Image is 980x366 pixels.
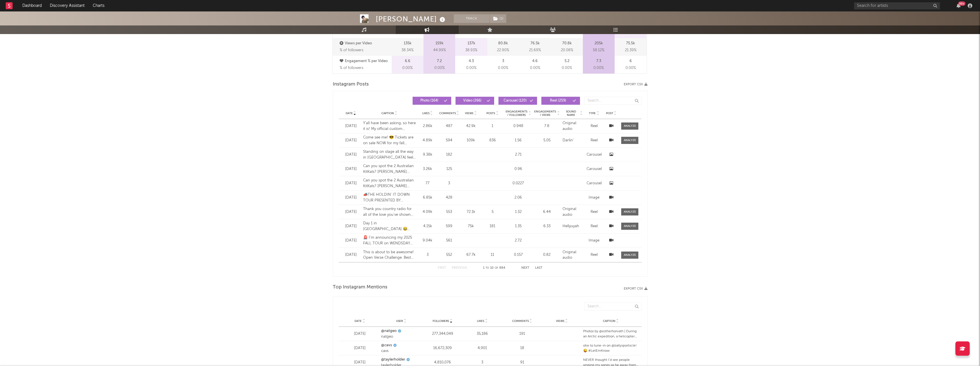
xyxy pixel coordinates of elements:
[596,58,601,65] p: 7.3
[629,58,632,65] p: 6
[422,112,429,115] span: Likes
[439,223,459,229] div: 599
[465,47,477,54] span: 38.93 %
[563,206,583,217] div: Original audio
[603,319,615,323] span: Caption
[562,65,572,72] span: 0.00 %
[439,166,459,172] div: 125
[589,112,596,115] span: Type
[439,138,459,143] div: 594
[957,3,961,8] button: 99+
[342,181,360,186] div: [DATE]
[490,14,506,23] span: ( 1 )
[342,209,360,215] div: [DATE]
[462,223,480,229] div: 75k
[505,238,531,244] div: 2.72
[498,65,508,72] span: 0.00 %
[401,47,413,54] span: 38.34 %
[534,123,560,129] div: 7.8
[342,238,360,244] div: [DATE]
[439,252,459,258] div: 552
[583,329,638,339] div: Photos by @estherhorvath | During an Arctic expedition, a helicopter completes a flyover to measu...
[424,345,461,351] div: 16,672,309
[477,319,484,323] span: Likes
[413,97,451,105] button: Photo(164)
[504,360,541,365] div: 91
[340,48,363,52] span: % of followers
[419,238,436,244] div: 9.04k
[562,40,572,47] p: 70.8k
[342,223,360,229] div: [DATE]
[585,209,603,215] div: Reel
[505,110,528,117] span: Engagements / Followers
[486,267,489,269] span: to
[340,58,390,65] p: Engagement % per Video
[465,112,473,115] span: Views
[466,65,476,72] span: 0.00 %
[585,152,603,158] div: Carousel
[626,40,635,47] p: 75.5k
[434,65,445,72] span: 0.00 %
[424,331,461,337] div: 277,344,049
[532,58,538,65] p: 4.6
[498,97,537,105] button: Carousel(120)
[342,360,379,365] div: [DATE]
[502,99,528,102] span: Carousel ( 120 )
[585,166,603,172] div: Carousel
[381,328,397,334] a: @natgeo
[505,252,531,258] div: 0.157
[561,47,573,54] span: 20.08 %
[363,135,416,146] div: Come see me! 😎 Tickets are on sale NOW for my fall Holdin’ It Down Tour! Head over to [DOMAIN_NAM...
[433,319,449,323] span: Followers
[625,65,636,72] span: 0.00 %
[363,250,416,261] div: This is about to be awesome! Open Verse Challenge. Best one gets $500 🤟 #joleneremix #dontleave #...
[462,138,480,143] div: 109k
[464,345,501,351] div: 4,901
[585,181,603,186] div: Carousel
[593,47,604,54] span: 58.12 %
[333,284,387,291] span: Top Instagram Mentions
[584,97,642,105] input: Search...
[504,345,541,351] div: 18
[342,123,360,129] div: [DATE]
[505,181,531,186] div: 0.0227
[593,65,604,72] span: 0.00 %
[585,123,603,129] div: Reel
[534,252,560,258] div: 0.82
[342,166,360,172] div: [DATE]
[419,181,436,186] div: 77
[490,14,506,23] button: (1)
[363,221,416,232] div: Day 1 in [GEOGRAPHIC_DATA] 😂 #australia #chasematthew #keithurbantour #highandaliveworldtour
[498,40,508,47] p: 80.8k
[439,152,459,158] div: 182
[585,223,603,229] div: Reel
[563,120,583,132] div: Original audio
[482,252,502,258] div: 11
[437,58,442,65] p: 7.2
[340,66,363,70] span: % of followers
[482,223,502,229] div: 181
[541,97,580,105] button: Reel(259)
[624,287,648,290] button: Export CSV
[595,40,603,47] p: 205k
[497,47,509,54] span: 22.90 %
[464,360,501,365] div: 3
[556,319,564,323] span: Views
[381,343,392,348] a: @cavs
[462,209,480,215] div: 72.1k
[346,112,353,115] span: Date
[376,14,447,24] div: [PERSON_NAME]
[424,360,461,365] div: 4,810,076
[482,209,502,215] div: 5
[529,47,541,54] span: 21.69 %
[419,138,436,143] div: 4.89k
[342,195,360,201] div: [DATE]
[534,209,560,215] div: 6.44
[521,266,529,270] button: Next
[381,334,421,340] div: natgeo
[585,138,603,143] div: Reel
[563,250,583,261] div: Original audio
[333,81,369,88] span: Instagram Posts
[505,152,531,158] div: 2.71
[404,40,411,47] p: 135k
